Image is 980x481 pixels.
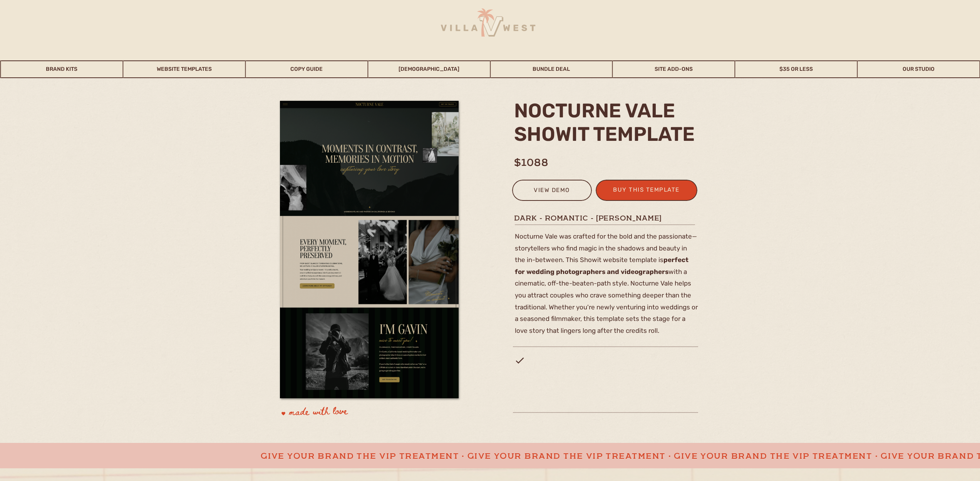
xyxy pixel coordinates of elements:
[1,60,123,78] a: Brand Kits
[368,60,490,78] a: [DEMOGRAPHIC_DATA]
[600,185,694,197] a: buy this template
[123,60,245,78] a: Website Templates
[515,256,689,276] b: perfect for wedding photographers and videographers
[514,155,576,165] h1: $1088
[514,213,697,223] h1: dark - romantic - [PERSON_NAME]
[289,404,399,422] p: made with love
[491,60,612,78] a: Bundle Deal
[858,60,980,78] a: Our Studio
[514,99,700,145] h2: nocturne vale Showit template
[613,60,735,78] a: Site Add-Ons
[515,230,698,333] p: Nocturne Vale was crafted for the bold and the passionate— storytellers who find magic in the sha...
[246,60,367,78] a: Copy Guide
[517,185,587,198] a: view demo
[735,60,857,78] a: $35 or Less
